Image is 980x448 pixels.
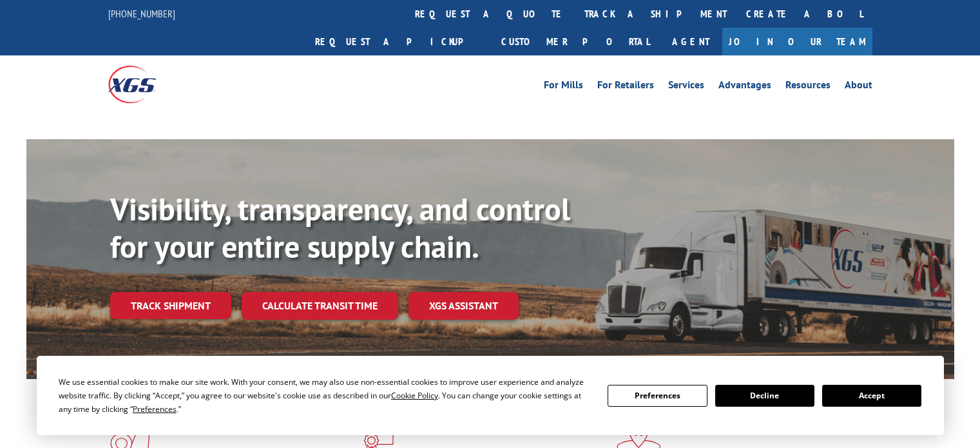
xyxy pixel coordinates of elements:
[608,385,707,407] button: Preferences
[845,80,872,94] a: About
[597,80,654,94] a: For Retailers
[668,80,704,94] a: Services
[110,292,231,319] a: Track shipment
[37,356,944,435] div: Cookie Consent Prompt
[718,80,771,94] a: Advantages
[133,404,177,414] span: Preferences
[822,385,921,407] button: Accept
[110,189,570,266] b: Visibility, transparency, and control for your entire supply chain.
[785,80,831,94] a: Resources
[492,28,659,55] a: Customer Portal
[659,28,722,55] a: Agent
[242,292,398,320] a: Calculate transit time
[544,80,583,94] a: For Mills
[715,385,814,407] button: Decline
[305,28,492,55] a: Request a pickup
[59,375,592,416] div: We use essential cookies to make our site work. With your consent, we may also use non-essential ...
[391,390,438,401] span: Cookie Policy
[108,7,175,20] a: [PHONE_NUMBER]
[408,292,519,320] a: XGS ASSISTANT
[722,28,872,55] a: Join Our Team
